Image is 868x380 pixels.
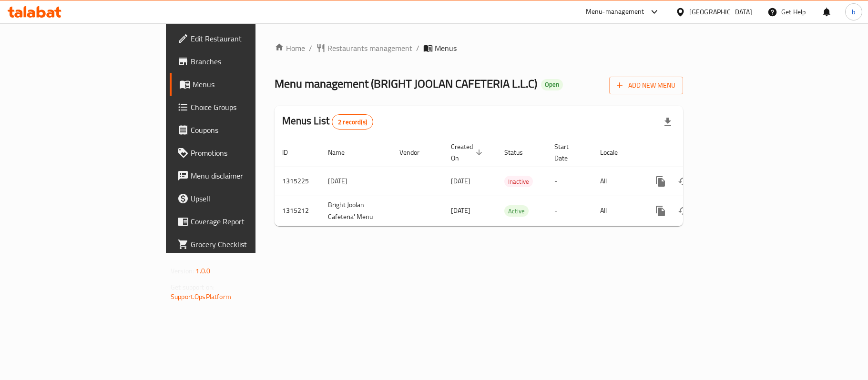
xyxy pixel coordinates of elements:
[320,167,392,196] td: [DATE]
[191,33,303,44] span: Edit Restaurant
[656,110,679,133] div: Export file
[649,200,672,222] button: more
[191,56,303,67] span: Branches
[170,27,311,50] a: Edit Restaurant
[170,96,311,119] a: Choice Groups
[642,138,748,167] th: Actions
[399,147,432,158] span: Vendor
[689,7,752,17] div: [GEOGRAPHIC_DATA]
[541,79,563,90] div: Open
[170,187,311,210] a: Upsell
[170,141,311,164] a: Promotions
[191,124,303,136] span: Coupons
[649,170,672,193] button: more
[554,141,581,164] span: Start Date
[191,193,303,204] span: Upsell
[586,6,644,18] div: Menu-management
[191,216,303,227] span: Coverage Report
[332,118,373,127] span: 2 record(s)
[191,147,303,159] span: Promotions
[170,233,311,256] a: Grocery Checklist
[171,281,214,293] span: Get support on:
[435,42,457,54] span: Menus
[451,204,470,217] span: [DATE]
[170,164,311,187] a: Menu disclaimer
[170,73,311,96] a: Menus
[275,42,683,54] nav: breadcrumb
[195,265,210,277] span: 1.0.0
[193,79,303,90] span: Menus
[541,80,563,89] span: Open
[282,114,373,130] h2: Menus List
[592,167,642,196] td: All
[332,114,373,130] div: Total records count
[592,196,642,226] td: All
[191,101,303,113] span: Choice Groups
[504,176,533,187] span: Inactive
[275,138,748,226] table: enhanced table
[617,80,675,91] span: Add New Menu
[171,265,194,277] span: Version:
[451,141,485,164] span: Created On
[609,77,683,94] button: Add New Menu
[504,206,529,217] span: Active
[282,147,300,158] span: ID
[672,170,695,193] button: Change Status
[316,42,412,54] a: Restaurants management
[504,147,535,158] span: Status
[416,42,419,54] li: /
[191,170,303,181] span: Menu disclaimer
[852,7,855,17] span: b
[328,147,357,158] span: Name
[170,50,311,73] a: Branches
[451,175,470,187] span: [DATE]
[327,42,412,54] span: Restaurants management
[171,290,231,303] a: Support.OpsPlatform
[275,73,537,94] span: Menu management ( BRIGHT JOOLAN CAFETERIA L.L.C )
[600,147,630,158] span: Locale
[191,239,303,250] span: Grocery Checklist
[547,167,592,196] td: -
[672,200,695,222] button: Change Status
[504,205,529,217] div: Active
[320,196,392,226] td: Bright Joolan Cafeteria' Menu
[547,196,592,226] td: -
[170,210,311,233] a: Coverage Report
[170,119,311,141] a: Coupons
